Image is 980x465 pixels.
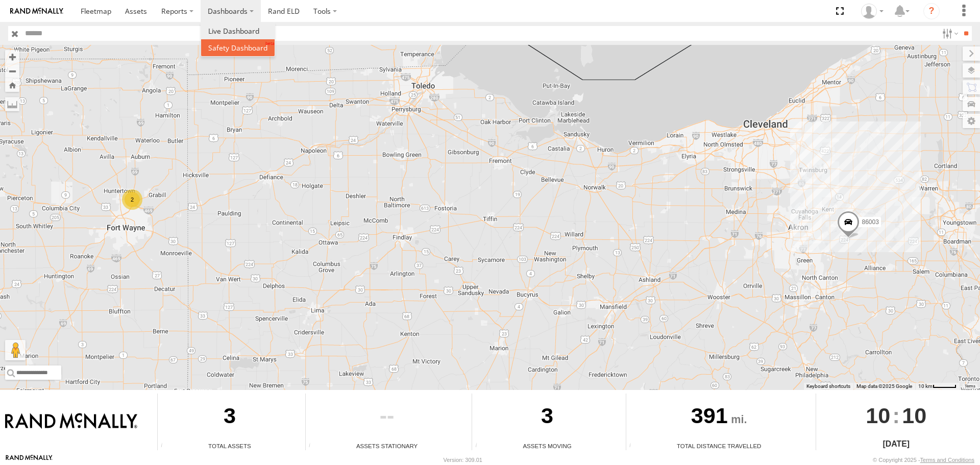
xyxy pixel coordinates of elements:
[5,97,19,111] label: Measure
[965,384,975,388] a: Terms (opens in new tab)
[122,189,142,210] div: 2
[873,457,974,463] div: © Copyright 2025 -
[626,394,812,442] div: 391
[158,442,302,450] div: Total Assets
[963,114,980,128] label: Map Settings
[5,340,26,360] button: Drag Pegman onto the map to open Street View
[6,455,53,465] a: Visit our Website
[158,443,173,450] div: Total number of Enabled Assets
[626,442,812,450] div: Total Distance Travelled
[856,383,912,389] span: Map data ©2025 Google
[862,218,878,226] span: 86003
[915,383,960,390] button: Map Scale: 10 km per 43 pixels
[10,8,63,15] img: rand-logo.svg
[902,394,926,437] span: 10
[5,64,19,78] button: Zoom out
[472,443,487,450] div: Total number of assets current in transit.
[5,413,137,430] img: Rand McNally
[444,457,482,463] div: Version: 309.01
[158,394,302,442] div: 3
[923,3,940,19] i: ?
[306,442,468,450] div: Assets Stationary
[626,443,642,450] div: Total distance travelled by all assets within specified date range and applied filters
[816,438,976,450] div: [DATE]
[306,443,321,450] div: Total number of assets current stationary.
[5,50,19,64] button: Zoom in
[920,457,974,463] a: Terms and Conditions
[938,26,960,41] label: Search Filter Options
[918,383,933,389] span: 10 km
[857,4,887,19] div: Kasey Neumann
[472,394,622,442] div: 3
[816,394,976,437] div: :
[866,394,890,437] span: 10
[806,383,850,390] button: Keyboard shortcuts
[5,78,19,92] button: Zoom Home
[472,442,622,450] div: Assets Moving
